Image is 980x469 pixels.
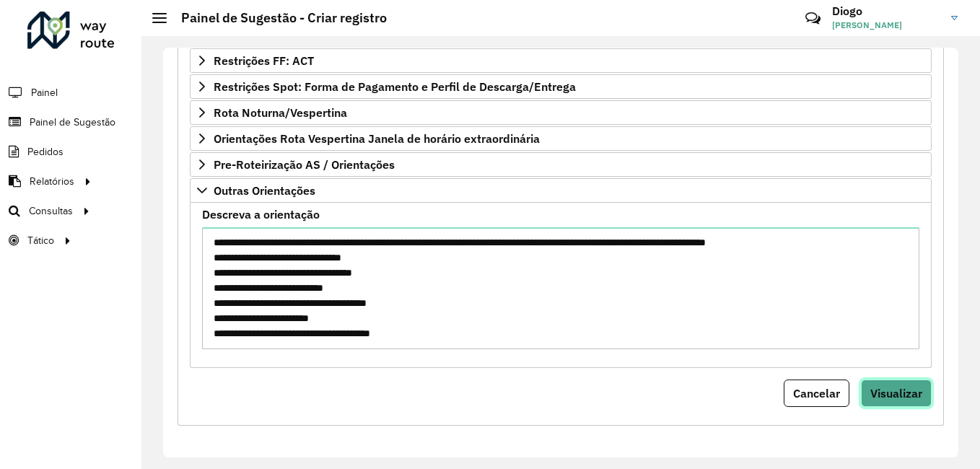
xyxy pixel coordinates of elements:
[190,152,932,177] a: Pre-Roteirização AS / Orientações
[214,133,540,144] span: Orientações Rota Vespertina Janela de horário extraordinária
[27,233,54,248] span: Tático
[190,100,932,125] a: Rota Noturna/Vespertina
[784,380,849,407] button: Cancelar
[214,159,395,170] span: Pre-Roteirização AS / Orientações
[190,74,932,99] a: Restrições Spot: Forma de Pagamento e Perfil de Descarga/Entrega
[214,185,315,196] span: Outras Orientações
[214,81,576,92] span: Restrições Spot: Forma de Pagamento e Perfil de Descarga/Entrega
[793,386,840,400] span: Cancelar
[832,4,940,18] h3: Diogo
[832,19,940,32] span: [PERSON_NAME]
[190,178,932,203] a: Outras Orientações
[190,203,932,368] div: Outras Orientações
[167,10,387,26] h2: Painel de Sugestão - Criar registro
[27,144,64,159] span: Pedidos
[31,85,58,100] span: Painel
[29,203,73,219] span: Consultas
[30,174,74,189] span: Relatórios
[870,386,922,400] span: Visualizar
[190,48,932,73] a: Restrições FF: ACT
[861,380,932,407] button: Visualizar
[30,115,115,130] span: Painel de Sugestão
[214,55,314,66] span: Restrições FF: ACT
[214,107,347,118] span: Rota Noturna/Vespertina
[202,206,320,223] label: Descreva a orientação
[190,126,932,151] a: Orientações Rota Vespertina Janela de horário extraordinária
[797,3,828,34] a: Contato Rápido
